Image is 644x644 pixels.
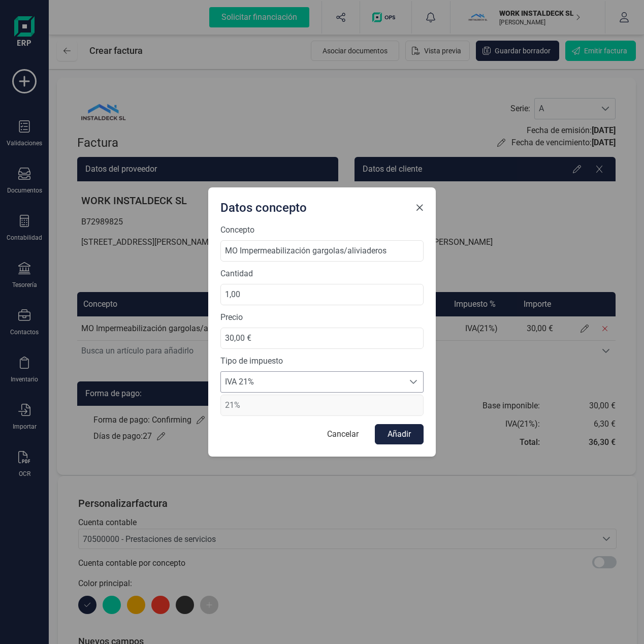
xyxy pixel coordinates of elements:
[220,355,424,367] label: Tipo de impuesto
[411,200,428,216] button: Close
[375,424,424,444] button: Añadir
[216,196,411,216] div: Datos concepto
[220,311,424,324] label: Precio
[221,372,404,392] span: IVA 21%
[220,224,424,236] label: Concepto
[220,268,424,280] label: Cantidad
[317,424,369,444] button: Cancelar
